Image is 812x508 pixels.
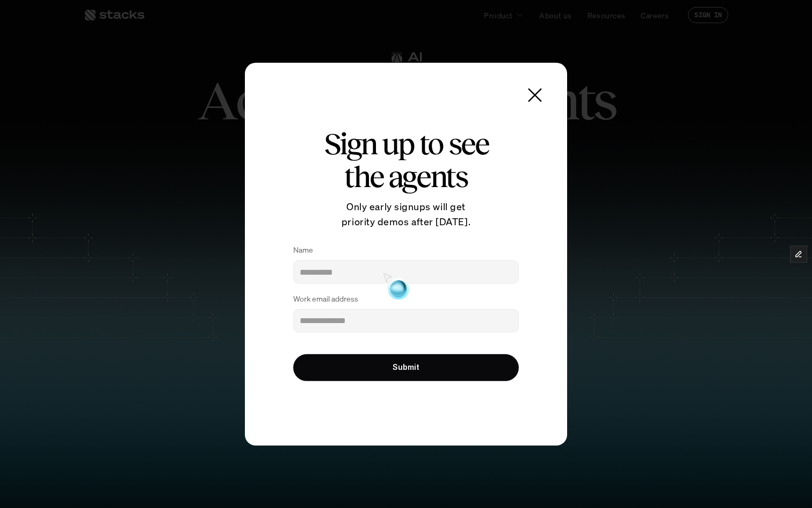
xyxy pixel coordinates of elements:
[791,246,807,262] button: Edit Framer Content
[293,246,313,255] p: Name
[282,199,530,230] p: Only early signups will get priority demos after [DATE].
[282,127,530,193] h2: Sign up to see the agents
[293,354,519,381] button: Submit
[293,309,519,333] input: Work email address
[293,260,519,284] input: Name
[293,295,358,304] p: Work email address
[393,363,419,372] p: Submit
